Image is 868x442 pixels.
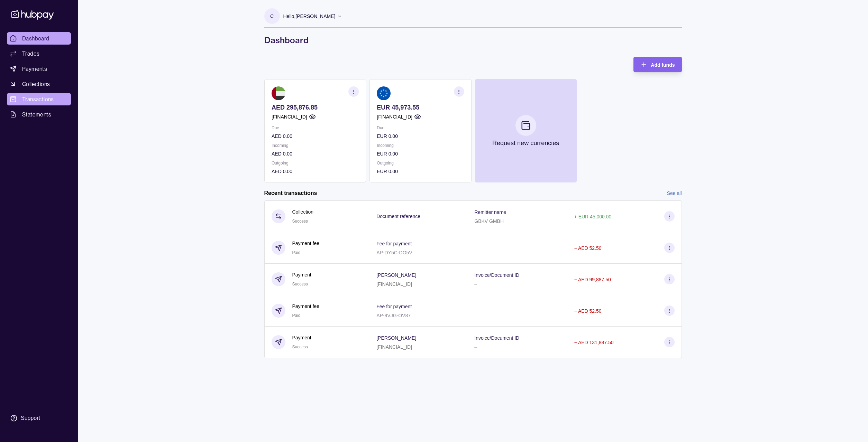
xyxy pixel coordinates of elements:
p: EUR 0.00 [377,132,464,140]
p: [PERSON_NAME] [376,272,416,278]
p: AED 0.00 [272,150,359,158]
p: AP-DY5C-DO5V [376,250,412,255]
p: − AED 52.50 [574,245,602,251]
p: Collection [292,208,313,216]
p: AED 0.00 [272,132,359,140]
span: Success [292,219,308,224]
span: Trades [22,49,39,58]
img: ae [272,86,285,100]
p: Fee for payment [376,304,412,309]
p: [FINANCIAL_ID] [376,281,412,287]
span: Paid [292,313,301,318]
a: See all [667,189,682,197]
span: Statements [22,110,51,119]
span: Success [292,345,308,349]
span: Payments [22,65,47,73]
p: [FINANCIAL_ID] [272,113,307,121]
p: AED 295,876.85 [272,104,359,111]
div: Support [21,414,40,422]
p: + EUR 45,000.00 [574,214,612,219]
p: − AED 99,887.50 [574,277,611,282]
p: Payment fee [292,302,320,310]
p: Request new currencies [492,139,559,147]
p: – [474,281,477,287]
a: Transactions [7,93,71,105]
p: Outgoing [377,159,464,167]
p: Remitter name [474,209,506,215]
p: Payment [292,334,311,341]
p: Incoming [272,142,359,149]
p: Document reference [376,214,420,219]
button: Request new currencies [475,79,576,182]
p: Payment [292,271,311,279]
p: Invoice/Document ID [474,272,519,278]
p: – [474,344,477,350]
h1: Dashboard [264,35,682,46]
span: Add funds [651,62,675,68]
p: [PERSON_NAME] [376,335,416,341]
p: Incoming [377,142,464,149]
h2: Recent transactions [264,189,317,197]
p: AP-9VJG-OV87 [376,313,411,318]
p: Fee for payment [376,241,412,246]
p: − AED 52.50 [574,308,602,314]
p: C [270,12,274,20]
a: Support [7,411,71,425]
a: Dashboard [7,32,71,45]
a: Collections [7,78,71,90]
p: Invoice/Document ID [474,335,519,341]
span: Paid [292,250,301,255]
a: Statements [7,108,71,121]
p: [FINANCIAL_ID] [377,113,412,121]
p: EUR 0.00 [377,168,464,175]
a: Trades [7,47,71,60]
a: Payments [7,63,71,75]
p: Payment fee [292,239,320,247]
p: AED 0.00 [272,168,359,175]
img: eu [377,86,391,100]
p: Due [377,124,464,132]
span: Dashboard [22,34,49,43]
p: Hello, [PERSON_NAME] [283,12,336,20]
button: Add funds [633,57,682,72]
p: [FINANCIAL_ID] [376,344,412,350]
span: Transactions [22,95,54,103]
p: Outgoing [272,159,359,167]
p: EUR 45,973.55 [377,104,464,111]
p: GBKV GMBH [474,218,504,224]
p: EUR 0.00 [377,150,464,158]
span: Collections [22,80,50,88]
p: Due [272,124,359,132]
p: − AED 131,887.50 [574,340,614,345]
span: Success [292,282,308,286]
